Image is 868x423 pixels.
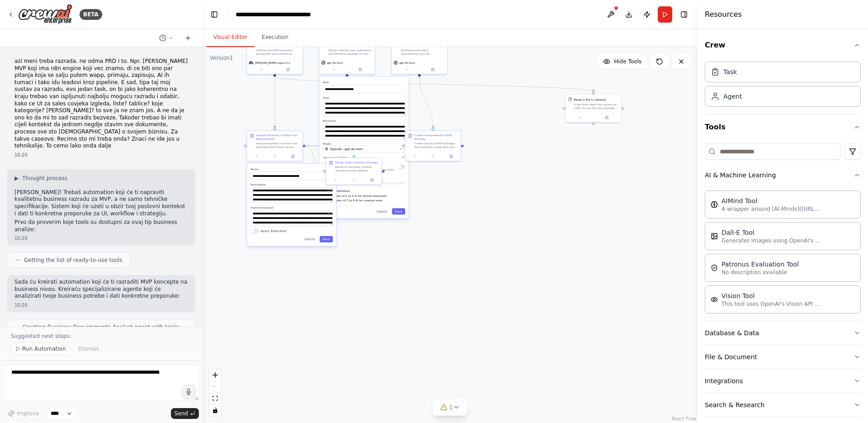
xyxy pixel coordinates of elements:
[449,403,453,412] span: 1
[364,177,380,183] button: Open in side panel
[250,167,333,171] label: Name
[705,114,861,140] button: Tools
[260,229,286,233] label: Async Execution
[723,92,742,101] div: Agent
[678,8,690,21] button: Hide right sidebar
[722,196,821,205] div: AIMind Tool
[323,119,405,123] label: Backstory
[414,142,458,149] div: Create practical MVP strategy that balances scope with quick delivery for {project_description}. ...
[323,168,394,171] p: Reflect on a task and create a plan before execution
[722,291,821,300] div: Vision Tool
[171,408,199,419] button: Send
[335,165,379,172] div: Based on business context, recommend the optimal interface approach for managing WhatsApp leads t...
[335,161,378,164] div: Design Sales Interface Strategy
[80,9,102,20] div: BETA
[401,43,444,48] div: MVP Strategy Architect
[323,146,405,152] button: OpenAI - gpt-4o-mini
[246,40,303,75] div: Business Context AnalystAnalyze provided business documents and context to create detailed requir...
[273,77,277,128] g: Edge from 7bd5eec0-3486-4540-b637-55f60d63fbf4 to 27949b5c-cd6e-4338-b149-ce575d785efa
[250,206,333,209] label: Expected Output
[328,48,372,56] div: Design optimal user experience and interface strategy for sales teams managing {project_descripti...
[323,96,405,100] label: Goal
[18,4,72,24] img: Logo
[711,201,718,208] img: AIMindTool
[723,67,737,76] div: Task
[11,342,70,355] button: Run Automation
[420,67,446,72] button: Open in side panel
[330,147,363,151] span: OpenAI - gpt-4o-mini
[14,219,188,233] p: Prvo da proverim koje tools su dostupni za ovaj tip business analize:
[327,61,343,65] span: gpt-4o-mini
[74,342,104,355] button: Dismiss
[14,175,19,182] span: ▶
[210,54,233,62] div: Version 1
[405,130,461,162] div: Create Comprehensive MVP StrategyCreate practical MVP strategy that balances scope with quick del...
[598,54,647,69] button: Hide Tools
[265,154,284,159] button: No output available
[285,154,301,159] button: Open in side panel
[391,40,448,75] div: MVP Strategy ArchitectSynthesize business requirements and UX recommendations to create a compreh...
[711,233,718,240] img: DallETool
[209,369,221,381] button: zoom in
[323,155,405,160] button: Advanced Options
[256,133,300,141] div: Analyze Business Context and Requirements
[323,142,405,146] label: Model
[209,369,221,416] div: React Flow controls
[328,43,372,48] div: UX/UI Strategy Consultant
[722,260,799,269] div: Patronus Evaluation Tool
[14,302,188,309] div: 10:20
[722,205,821,213] p: A wrapper around [AI-Minds]([URL][DOMAIN_NAME]). Useful for when you need answers to questions fr...
[392,208,405,214] button: Save
[333,198,401,203] p: Higher (0.7 to 0.9) for creative tasks.
[705,33,861,58] button: Crew
[250,183,333,186] label: Description
[417,77,435,128] g: Edge from 3d624671-b4f3-4653-9b01-21dd4102e45d to 2df3b20b-f206-4eed-bc8d-51de340cadf4
[14,279,188,300] p: Sada ću kreirati automation koji će ti razraditi MVP koncepte na business nivou. Kreiraću specija...
[156,33,177,43] button: Switch to previous chat
[401,48,444,56] div: Synthesize business requirements and UX recommendations to create a comprehensive MVP strategy fo...
[333,194,401,198] p: Lower (0.1 to 0.3) for factual responses.
[705,321,861,345] button: Database & Data
[672,416,696,421] a: React Flow attribution
[705,187,861,321] div: AI & Machine Learning
[24,257,123,264] span: Getting the list of ready-to-use tools
[175,410,188,417] span: Send
[711,296,718,303] img: VisionTool
[705,163,861,187] button: AI & Machine Learning
[320,236,333,242] button: Save
[236,10,311,19] nav: breadcrumb
[568,97,572,101] img: FileReadTool
[433,399,467,416] button: 1
[255,61,290,65] span: [PERSON_NAME]-opus-4-1
[711,264,718,271] img: PatronusEvalTool
[256,142,300,149] div: Analyze business context from provided information about {project_description}. If business docum...
[78,345,99,352] span: Dismiss
[565,94,622,123] div: FileReadToolRead a file's contentA tool that reads the content of a file. To use this tool, provi...
[326,211,332,217] button: Open in editor
[22,345,66,352] span: Run Automation
[705,58,861,114] div: Crew
[319,40,375,75] div: UX/UI Strategy ConsultantDesign optimal user experience and interface strategy for sales teams ma...
[722,228,821,237] div: Dall-E Tool
[256,43,300,48] div: Business Context Analyst
[246,130,303,162] div: Analyze Business Context and RequirementsAnalyze business context from provided information about...
[374,208,390,214] button: Cancel
[182,385,195,399] button: Click to speak your automation idea
[256,48,300,56] div: Analyze provided business documents and context to create detailed requirements for {project_desc...
[326,188,332,194] button: Open in editor
[414,133,458,141] div: Create Comprehensive MVP Strategy
[705,9,742,20] h4: Resources
[14,58,188,150] p: azi meni treba razrada. ne odma PRD i to. Npr. [PERSON_NAME] MVP koji ima n8n engine koji vec zna...
[14,152,188,158] div: 10:20
[22,175,67,182] span: Thought process
[614,58,642,65] span: Hide Tools
[275,67,301,72] button: Open in side panel
[14,235,188,242] div: 10:20
[4,408,43,419] button: Improve
[424,154,443,159] button: No output available
[325,157,382,185] div: Design Sales Interface StrategyBased on business context, recommend the optimal interface approac...
[255,28,296,47] button: Execution
[323,156,348,159] span: Advanced Options
[594,115,620,120] button: Open in side panel
[722,269,799,276] p: No description available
